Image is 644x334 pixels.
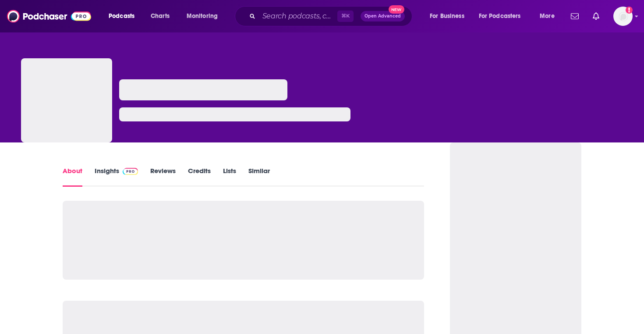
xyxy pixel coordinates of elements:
[589,9,603,24] a: Show notifications dropdown
[187,10,218,22] span: Monitoring
[626,7,633,14] svg: Add a profile image
[613,7,633,26] button: Show profile menu
[473,9,534,23] button: open menu
[361,11,405,21] button: Open AdvancedNew
[95,167,138,187] a: InsightsPodchaser Pro
[151,10,170,22] span: Charts
[534,9,566,23] button: open menu
[424,9,475,23] button: open menu
[109,10,134,22] span: Podcasts
[567,9,582,24] a: Show notifications dropdown
[123,168,138,175] img: Podchaser Pro
[145,9,175,23] a: Charts
[243,6,421,26] div: Search podcasts, credits, & more...
[364,14,401,18] span: Open Advanced
[337,11,354,22] span: ⌘ K
[540,10,555,22] span: More
[188,167,211,187] a: Credits
[479,10,521,22] span: For Podcasters
[248,167,270,187] a: Similar
[63,167,82,187] a: About
[180,9,229,23] button: open menu
[223,167,236,187] a: Lists
[259,9,337,23] input: Search podcasts, credits, & more...
[7,8,91,25] img: Podchaser - Follow, Share and Rate Podcasts
[103,9,146,23] button: open menu
[150,167,176,187] a: Reviews
[430,10,464,22] span: For Business
[389,5,404,14] span: New
[613,7,633,26] span: Logged in as thomaskoenig
[613,7,633,26] img: User Profile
